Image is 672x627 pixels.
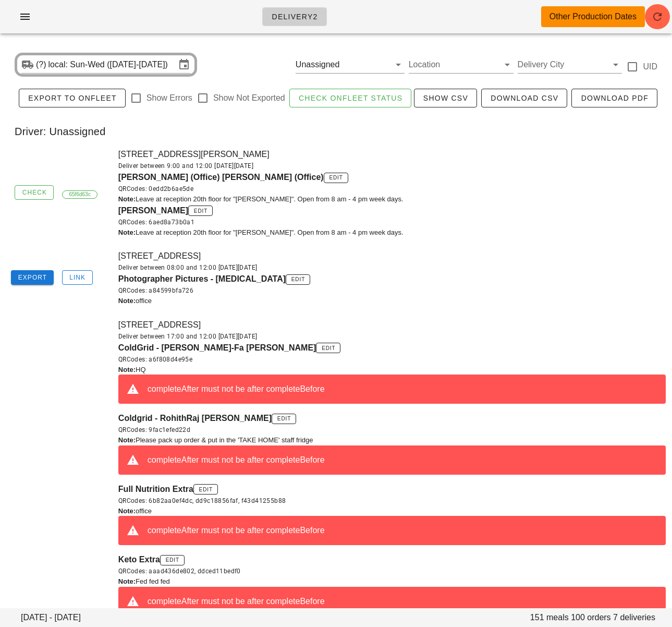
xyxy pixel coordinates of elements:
b: Note: [118,228,136,236]
button: Download CSV [481,89,567,107]
a: edit [272,414,296,424]
a: Delivery2 [262,7,326,26]
span: Check Onfleet Status [298,94,403,102]
div: completeAfter must not be after completeBefore [148,383,657,395]
div: Deliver between 17:00 and 12:00 [DATE][DATE] [118,331,666,342]
span: Full Nutrition Extra [118,485,193,493]
span: Show CSV [423,94,468,102]
label: Show Not Exported [213,93,285,103]
b: Note: [118,366,136,373]
a: edit [324,173,348,183]
div: Location [409,56,514,73]
div: [STREET_ADDRESS][PERSON_NAME] [112,142,672,244]
span: edit [193,208,207,214]
span: edit [277,416,291,421]
b: Note: [118,507,136,515]
div: HQ [118,365,666,375]
button: Export to Onfleet [19,89,126,107]
div: Driver: Unassigned [6,115,666,148]
span: 65f6d63c [69,191,90,198]
span: edit [291,276,305,282]
span: edit [165,557,179,563]
span: Export to Onfleet [28,94,117,102]
span: edit [199,487,213,492]
a: edit [160,555,185,565]
div: Fed fed fed [118,576,666,587]
div: QRCodes: 6aed8a73b0a1 [118,217,666,227]
button: Export [11,270,54,285]
span: Download CSV [490,94,558,102]
span: Delivery2 [271,13,317,21]
span: [PERSON_NAME] (Office) [PERSON_NAME] (Office) [118,173,324,182]
div: Leave at reception 20th floor for "[PERSON_NAME]". Open from 8 am - 4 pm week days. [118,227,666,238]
button: Check [15,185,54,200]
div: QRCodes: 6b82aa0ef4dc, dd9c18856faf, f43d41255b88 [118,496,666,506]
b: Note: [118,436,136,444]
div: QRCodes: 9fac1efed22d [118,425,666,435]
span: Download PDF [580,94,649,102]
div: Please pack up order & put in the 'TAKE HOME' staff fridge [118,435,666,445]
b: Note: [118,577,136,585]
div: office [118,506,666,516]
span: edit [329,175,343,180]
div: QRCodes: a6f808d4e95e [118,354,666,365]
div: office [118,296,666,306]
a: edit [188,206,213,216]
a: edit [193,484,218,495]
button: Check Onfleet Status [289,89,412,107]
div: completeAfter must not be after completeBefore [148,454,657,466]
span: Coldgrid - RohithRaj [PERSON_NAME] [118,414,272,423]
b: Note: [118,297,136,305]
div: Unassigned [296,60,340,69]
a: edit [316,343,340,353]
span: Keto Extra [118,555,160,564]
div: [STREET_ADDRESS] [112,244,672,312]
button: Show CSV [414,89,477,107]
div: Other Production Dates [549,10,637,23]
b: Note: [118,195,136,203]
label: Show Errors [146,93,192,103]
a: edit [286,274,310,285]
div: QRCodes: a84599bfa726 [118,285,666,296]
span: Photographer Pictures - [MEDICAL_DATA] [118,274,286,283]
span: ColdGrid - [PERSON_NAME]-Fa [PERSON_NAME] [118,343,316,352]
div: Leave at reception 20th floor for "[PERSON_NAME]". Open from 8 am - 4 pm week days. [118,194,666,204]
div: completeAfter must not be after completeBefore [148,524,657,537]
span: Export [18,274,47,281]
span: Link [69,274,85,281]
div: completeAfter must not be after completeBefore [148,595,657,608]
label: UID [643,62,657,72]
div: Deliver between 9:00 and 12:00 [DATE][DATE] [118,161,666,171]
span: [PERSON_NAME] [118,206,188,215]
div: QRCodes: aaad436de802, ddced11bedf0 [118,566,666,576]
div: Unassigned [296,56,405,73]
div: Delivery City [518,56,622,73]
button: Download PDF [571,89,657,107]
span: edit [321,345,335,351]
div: Deliver between 08:00 and 12:00 [DATE][DATE] [118,262,666,273]
div: QRCodes: 0edd2b6ae5de [118,184,666,194]
span: Check [22,189,47,196]
button: Link [62,270,93,285]
div: (?) [36,59,48,70]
